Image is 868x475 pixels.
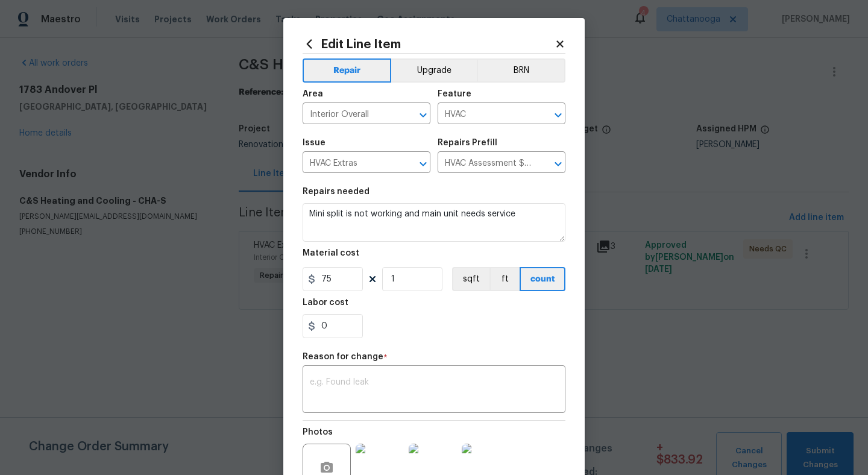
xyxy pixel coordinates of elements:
button: Upgrade [391,58,477,83]
button: Open [415,107,432,124]
h5: Issue [303,139,325,147]
h5: Feature [438,90,471,98]
h5: Repairs needed [303,187,370,196]
button: Open [550,107,567,124]
button: Open [550,156,567,172]
button: sqft [452,267,489,291]
h2: Edit Line Item [303,37,555,51]
button: Open [415,156,432,172]
button: Repair [303,58,391,83]
h5: Material cost [303,249,359,257]
h5: Labor cost [303,298,348,307]
button: count [520,267,565,291]
h5: Photos [303,428,333,436]
h5: Repairs Prefill [438,139,497,147]
h5: Area [303,90,323,98]
h5: Reason for change [303,353,383,361]
button: BRN [477,58,565,83]
textarea: Mini split is not working and main unit needs service [303,203,565,242]
button: ft [489,267,520,291]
